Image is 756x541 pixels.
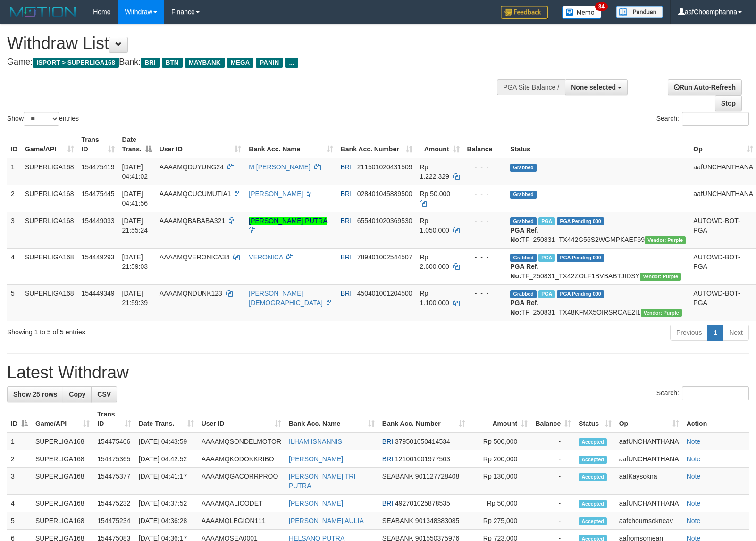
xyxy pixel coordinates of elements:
[538,217,555,225] span: Marked by aafheankoy
[7,406,32,433] th: ID: activate to sort column descending
[21,284,78,321] td: SUPERLIGA168
[227,58,254,68] span: MEGA
[256,58,283,68] span: PANIN
[162,58,183,68] span: BTN
[501,6,548,19] img: Feedback.jpg
[285,58,298,68] span: ...
[337,131,416,158] th: Bank Acc. Number: activate to sort column ascending
[341,290,352,297] span: BRI
[615,468,683,495] td: aafKaysokna
[32,450,93,468] td: SUPERLIGA168
[420,290,449,307] span: Rp 1.100.000
[185,58,225,68] span: MAYBANK
[7,324,308,337] div: Showing 1 to 5 of 5 entries
[135,450,198,468] td: [DATE] 04:42:52
[579,500,607,508] span: Accepted
[198,495,285,512] td: AAAAMQALICODET
[640,273,681,281] span: Vendor URL: https://trx4.1velocity.biz
[469,406,532,433] th: Amount: activate to sort column ascending
[249,253,283,261] a: VERONICA
[63,386,92,402] a: Copy
[198,433,285,450] td: AAAAMQSONDELMOTOR
[357,163,412,171] span: Copy 211501020431509 to clipboard
[420,217,449,234] span: Rp 1.050.000
[469,433,532,450] td: Rp 500,000
[415,517,459,524] span: Copy 901348383085 to clipboard
[198,512,285,530] td: AAAAMQLEGION111
[687,438,701,445] a: Note
[289,438,342,445] a: ILHAM ISNANNIS
[341,217,352,225] span: BRI
[687,499,701,507] a: Note
[683,406,749,433] th: Action
[595,2,608,11] span: 34
[7,34,495,53] h1: Withdraw List
[395,438,450,445] span: Copy 379501050414534 to clipboard
[249,290,323,307] a: [PERSON_NAME][DEMOGRAPHIC_DATA]
[160,190,231,198] span: AAAAMQCUCUMUTIA1
[510,299,538,316] b: PGA Ref. No:
[285,406,378,433] th: Bank Acc. Name: activate to sort column ascending
[395,499,450,507] span: Copy 492701025878535 to clipboard
[122,190,148,207] span: [DATE] 04:41:56
[122,253,148,270] span: [DATE] 21:59:03
[135,468,198,495] td: [DATE] 04:41:17
[156,131,245,158] th: User ID: activate to sort column ascending
[289,517,364,524] a: [PERSON_NAME] AULIA
[7,450,32,468] td: 2
[160,163,224,171] span: AAAAMQDUYUNG24
[510,254,537,262] span: Grabbed
[289,499,343,507] a: [PERSON_NAME]
[579,473,607,481] span: Accepted
[82,190,115,198] span: 154475445
[7,386,63,402] a: Show 25 rows
[93,450,135,468] td: 154475365
[289,473,355,490] a: [PERSON_NAME] TRI PUTRA
[93,512,135,530] td: 154475234
[341,190,352,198] span: BRI
[24,112,59,126] select: Showentries
[357,217,412,225] span: Copy 655401020369530 to clipboard
[562,6,602,19] img: Button%20Memo.svg
[575,406,615,433] th: Status: activate to sort column ascending
[395,455,450,463] span: Copy 121001001977503 to clipboard
[469,495,532,512] td: Rp 50,000
[122,217,148,234] span: [DATE] 21:55:24
[122,163,148,180] span: [DATE] 04:41:02
[78,131,118,158] th: Trans ID: activate to sort column ascending
[7,433,32,450] td: 1
[93,468,135,495] td: 154475377
[463,131,507,158] th: Balance
[615,512,683,530] td: aafchournsokneav
[616,6,663,18] img: panduan.png
[21,248,78,284] td: SUPERLIGA168
[723,325,749,341] a: Next
[467,162,503,172] div: - - -
[615,495,683,512] td: aafUNCHANTHANA
[670,325,708,341] a: Previous
[382,473,413,480] span: SEABANK
[382,455,393,463] span: BRI
[378,406,469,433] th: Bank Acc. Number: activate to sort column ascending
[707,325,723,341] a: 1
[93,433,135,450] td: 154475406
[467,216,503,225] div: - - -
[7,112,79,126] label: Show entries
[7,185,21,212] td: 2
[141,58,159,68] span: BRI
[531,433,575,450] td: -
[32,406,93,433] th: Game/API: activate to sort column ascending
[715,95,742,111] a: Stop
[467,252,503,262] div: - - -
[656,112,749,126] label: Search:
[21,185,78,212] td: SUPERLIGA168
[135,433,198,450] td: [DATE] 04:43:59
[135,495,198,512] td: [DATE] 04:37:52
[160,253,230,261] span: AAAAMQVERONICA34
[7,468,32,495] td: 3
[91,386,117,402] a: CSV
[641,309,682,317] span: Vendor URL: https://trx4.1velocity.biz
[135,512,198,530] td: [DATE] 04:36:28
[357,253,412,261] span: Copy 789401002544507 to clipboard
[249,190,303,198] a: [PERSON_NAME]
